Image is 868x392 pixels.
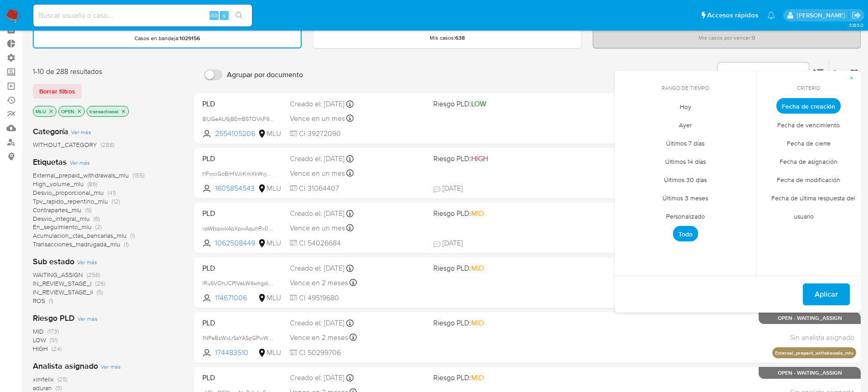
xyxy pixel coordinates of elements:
a: Salir [852,10,861,20]
button: search-icon [230,9,248,22]
span: 3.163.0 [849,21,863,29]
input: Buscar usuario o caso... [33,10,252,21]
span: Accesos rápidos [707,10,758,20]
span: s [223,11,226,20]
a: Notificaciones [767,11,775,19]
p: giorgio.franco@mercadolibre.com [797,11,848,20]
span: Alt [211,11,218,20]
